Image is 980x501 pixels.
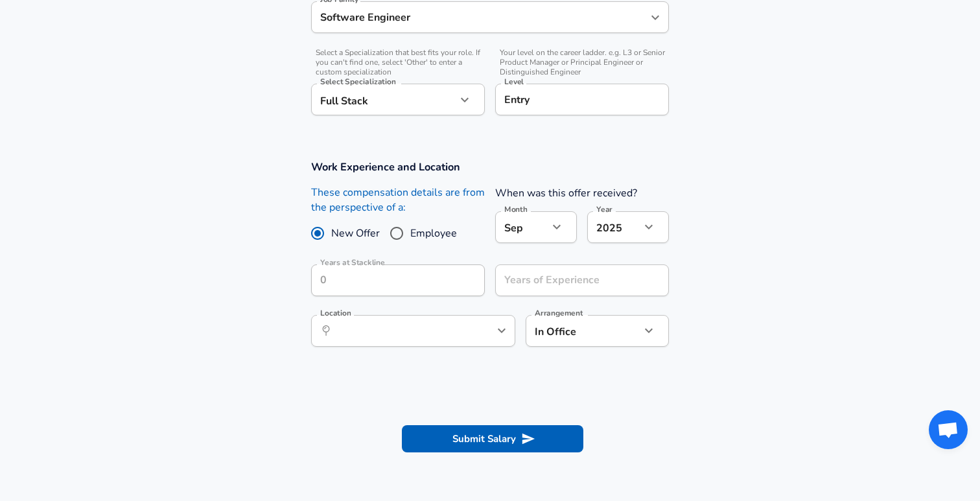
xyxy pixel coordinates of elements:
[311,264,456,296] input: 0
[504,205,527,213] label: Month
[495,48,669,77] span: Your level on the career ladder. e.g. L3 or Senior Product Manager or Principal Engineer or Disti...
[311,48,485,77] span: Select a Specialization that best fits your role. If you can't find one, select 'Other' to enter ...
[320,78,395,86] label: Select Specialization
[495,186,637,200] label: When was this offer received?
[587,211,640,243] div: 2025
[929,410,968,449] div: Open chat
[311,159,669,174] h3: Work Experience and Location
[495,211,548,243] div: Sep
[331,226,380,241] span: New Offer
[410,226,457,241] span: Employee
[320,259,385,266] label: Years at Stackline
[311,84,456,115] div: Full Stack
[535,309,583,317] label: Arrangement
[402,425,583,452] button: Submit Salary
[596,205,612,213] label: Year
[504,78,524,86] label: Level
[493,321,511,340] button: Open
[320,309,351,317] label: Location
[495,264,640,296] input: 7
[646,8,664,27] button: Open
[317,7,644,27] input: Software Engineer
[526,315,621,347] div: In Office
[311,185,485,215] label: These compensation details are from the perspective of a:
[501,89,663,110] input: L3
